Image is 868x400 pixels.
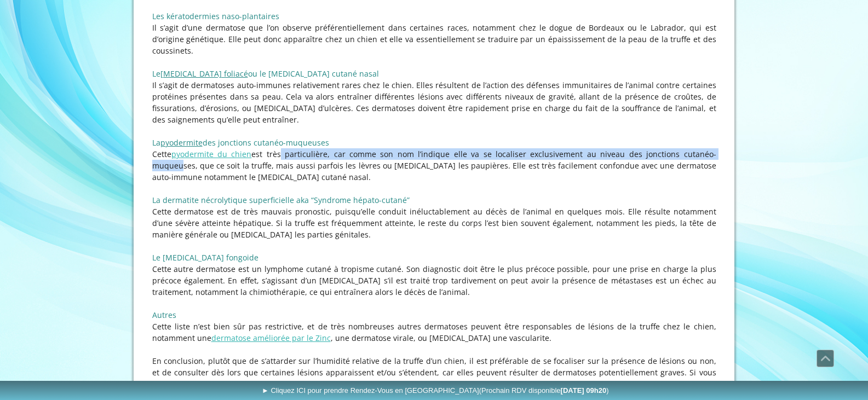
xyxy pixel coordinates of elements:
p: Cette autre dermatose est un lymphome cutané à tropisme cutané. Son diagnostic doit être le plus ... [152,263,716,298]
span: La dermatite nécrolytique superficielle aka “Syndrome hépato-cutané” [152,195,410,205]
p: Cette dermatose est de très mauvais pronostic, puisqu’elle conduit inéluctablement au décès de l’... [152,206,716,240]
p: Cette liste n’est bien sûr pas restrictive, et de très nombreuses autres dermatoses peuvent être ... [152,321,716,344]
p: En conclusion, plutôt que de s’attarder sur l’humidité relative de la truffe d’un chien, il est p... [152,355,716,390]
p: Il s’agit d’une dermatose que l’on observe préférentiellement dans certaines races, notamment che... [152,22,716,56]
a: Défiler vers le haut [817,350,834,367]
span: Les kératodermies naso-plantaires [152,11,279,21]
a: pyodermite [160,137,203,148]
span: ► Cliquez ICI pour prendre Rendez-Vous en [GEOGRAPHIC_DATA] [262,386,609,395]
span: Défiler vers le haut [817,350,833,367]
span: Le [MEDICAL_DATA] fongoide [152,252,258,263]
p: Cette est très particulière, car comme son nom l’indique elle va se localiser exclusivement au ni... [152,148,716,183]
span: Autres [152,310,176,320]
span: Le ou le [MEDICAL_DATA] cutané nasal [152,68,379,79]
a: [MEDICAL_DATA] foliacé [160,68,248,79]
a: pyodermite du chien [171,149,252,159]
p: Il s’agit de dermatoses auto-immunes relativement rares chez le chien. Elles résultent de l’actio... [152,79,716,125]
b: [DATE] 09h20 [561,386,607,395]
span: (Prochain RDV disponible ) [479,386,609,395]
a: dermatose améliorée par le Zinc [211,333,331,343]
span: La des jonctions cutanéo-muqueuses [152,137,329,148]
